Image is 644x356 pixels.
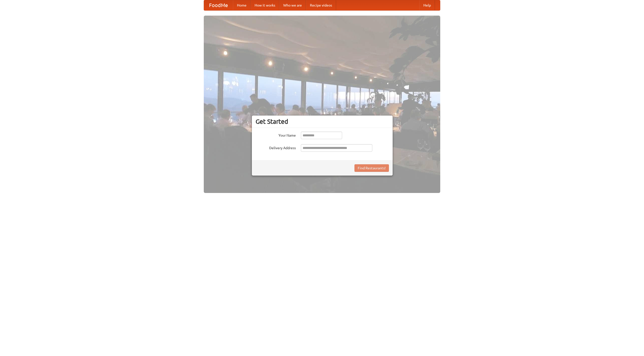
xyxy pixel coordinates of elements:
h3: Get Started [256,118,389,125]
a: Home [233,0,251,10]
a: How it works [251,0,279,10]
a: FoodMe [204,0,233,10]
a: Who we are [279,0,306,10]
button: Find Restaurants! [354,164,389,172]
a: Help [419,0,435,10]
label: Delivery Address [256,144,296,150]
a: Recipe videos [306,0,336,10]
label: Your Name [256,132,296,138]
